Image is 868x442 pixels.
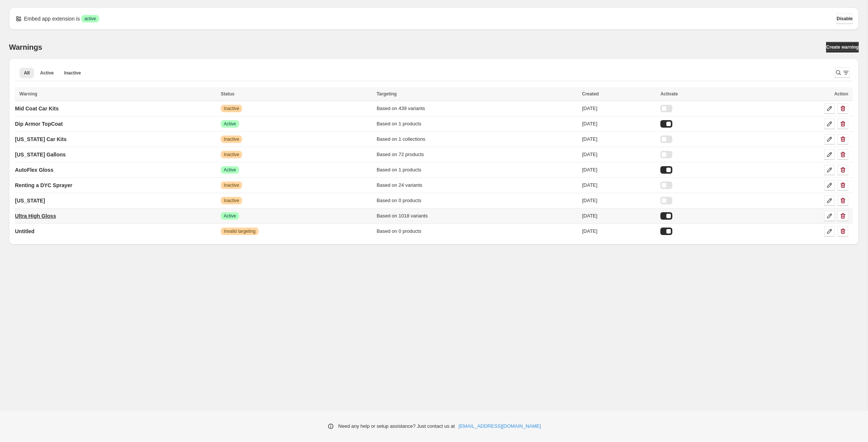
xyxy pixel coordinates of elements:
[15,105,59,112] p: Mid Coat Car Kits
[15,135,67,143] p: [US_STATE] Car Kits
[377,166,578,174] div: Based on 1 products
[582,166,656,174] div: [DATE]
[377,120,578,128] div: Based on 1 products
[582,91,599,97] span: Created
[15,120,63,128] p: Dip Armor TopCoat
[582,182,656,189] div: [DATE]
[84,16,96,22] span: active
[377,197,578,204] div: Based on 0 products
[582,120,656,128] div: [DATE]
[15,182,72,189] p: Renting a DYC Sprayer
[224,213,236,219] span: Active
[224,106,239,112] span: Inactive
[582,151,656,158] div: [DATE]
[582,135,656,143] div: [DATE]
[64,70,81,76] span: Inactive
[582,228,656,235] div: [DATE]
[224,228,256,234] span: Invalid targeting
[377,182,578,189] div: Based on 24 variants
[9,43,42,52] h2: Warnings
[837,13,853,24] button: Disable
[582,105,656,112] div: [DATE]
[24,15,80,22] p: Embed app extension is
[15,151,66,158] p: [US_STATE] Gallons
[224,198,239,204] span: Inactive
[377,228,578,235] div: Based on 0 products
[224,167,236,173] span: Active
[15,166,54,174] p: AutoFlex Gloss
[15,228,34,235] p: Untitled
[582,197,656,204] div: [DATE]
[224,182,239,188] span: Inactive
[377,135,578,143] div: Based on 1 collections
[40,70,54,76] span: Active
[826,42,859,52] a: Create warning
[15,103,59,115] a: Mid Coat Car Kits
[834,91,848,97] span: Action
[15,118,63,130] a: Dip Armor TopCoat
[582,212,656,220] div: [DATE]
[24,70,30,76] span: All
[15,133,67,145] a: [US_STATE] Car Kits
[15,164,54,176] a: AutoFlex Gloss
[224,152,239,158] span: Inactive
[835,67,850,78] button: Search and filter results
[221,91,235,97] span: Status
[15,197,45,204] p: [US_STATE]
[826,44,859,50] span: Create warning
[377,212,578,220] div: Based on 1018 variants
[15,195,45,207] a: [US_STATE]
[224,121,236,127] span: Active
[15,212,56,220] p: Ultra High Gloss
[15,210,56,222] a: Ultra High Gloss
[19,91,37,97] span: Warning
[377,105,578,112] div: Based on 439 variants
[15,179,72,191] a: Renting a DYC Sprayer
[837,16,853,22] span: Disable
[660,91,678,97] span: Activate
[15,225,34,237] a: Untitled
[377,151,578,158] div: Based on 72 products
[377,91,397,97] span: Targeting
[224,136,239,142] span: Inactive
[459,423,541,430] a: [EMAIL_ADDRESS][DOMAIN_NAME]
[15,149,66,161] a: [US_STATE] Gallons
